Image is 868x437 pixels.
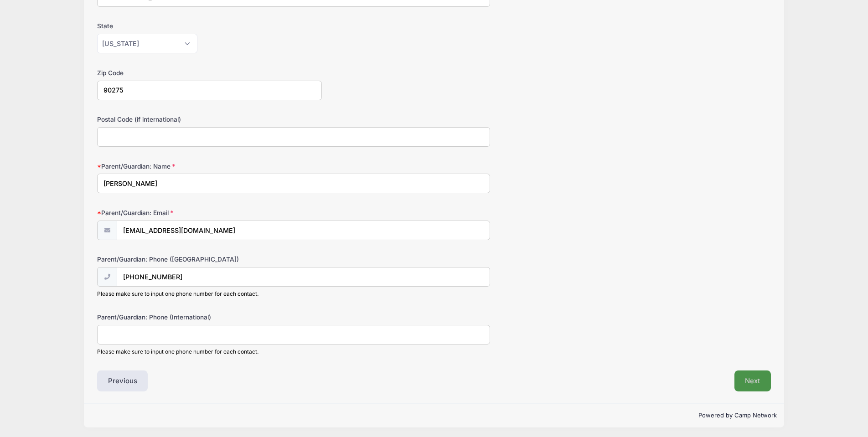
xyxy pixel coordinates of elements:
input: email@email.com [117,221,490,240]
button: Previous [97,370,148,391]
label: Parent/Guardian: Name [97,162,322,171]
div: Please make sure to input one phone number for each contact. [97,290,490,298]
label: State [97,21,322,31]
input: xxxxx [97,81,322,100]
label: Postal Code (if international) [97,115,322,124]
label: Parent/Guardian: Phone (International) [97,313,322,322]
button: Next [734,370,771,391]
label: Zip Code [97,68,322,77]
label: Parent/Guardian: Phone ([GEOGRAPHIC_DATA]) [97,255,322,264]
p: Powered by Camp Network [91,411,777,420]
input: (xxx) xxx-xxxx [117,267,490,287]
div: Please make sure to input one phone number for each contact. [97,348,490,356]
label: Parent/Guardian: Email [97,208,322,217]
